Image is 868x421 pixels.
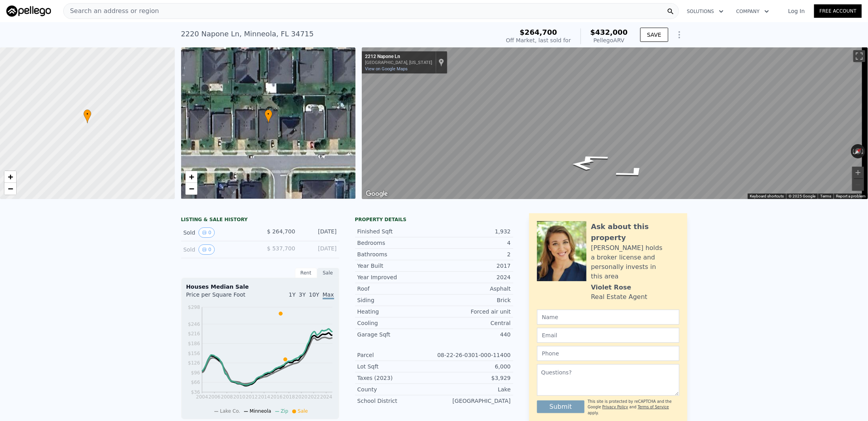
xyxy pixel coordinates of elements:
button: Solutions [681,4,730,19]
button: Reset the view [851,144,866,158]
div: Lake [434,385,511,393]
div: 2220 Napone Ln , Minneola , FL 34715 [181,28,314,39]
div: 440 [434,331,511,338]
span: + [8,172,13,182]
div: • [83,109,91,123]
div: [GEOGRAPHIC_DATA] [434,397,511,405]
div: Asphalt [434,285,511,293]
img: Google [364,189,390,199]
button: Rotate counterclockwise [851,144,855,158]
span: • [83,111,91,118]
div: Garage Sqft [357,331,434,338]
div: Finished Sqft [357,227,434,235]
div: 1,932 [434,227,511,235]
div: [DATE] [302,227,337,238]
div: Sold [183,227,254,238]
a: Terms [820,194,831,198]
div: Roof [357,285,434,293]
span: Max [323,291,334,299]
div: Rent [295,268,317,278]
tspan: 2024 [320,395,333,400]
button: Zoom out [852,179,864,191]
span: $ 264,700 [267,228,295,235]
span: $ 537,700 [267,245,295,252]
div: 2024 [434,273,511,281]
div: Bathrooms [357,250,434,258]
path: Go Southwest, Cavender Creek Rd [562,156,603,173]
div: 2212 Napone Ln [365,54,432,60]
tspan: 2018 [283,395,295,400]
div: Brick [434,296,511,304]
div: Violet Rose [591,283,632,292]
button: Submit [537,400,585,413]
button: Keyboard shortcuts [750,194,784,199]
button: Rotate clockwise [861,144,866,158]
button: Toggle fullscreen view [853,50,865,62]
div: 2017 [434,262,511,270]
div: Street View [362,47,868,199]
div: Lot Sqft [357,363,434,370]
div: Year Built [357,262,434,270]
span: − [189,184,194,194]
img: Pellego [6,6,51,17]
div: • [265,109,272,123]
a: Open this area in Google Maps (opens a new window) [364,189,390,199]
span: • [265,111,272,118]
tspan: $216 [188,331,200,337]
a: Show location on map [439,58,444,67]
div: Bedrooms [357,239,434,247]
tspan: 2006 [208,395,221,400]
tspan: 2008 [221,395,233,400]
tspan: 2004 [196,395,208,400]
div: Ask about this property [591,221,679,243]
div: [DATE] [302,244,337,255]
tspan: 2020 [295,395,308,400]
div: Cooling [357,319,434,327]
a: Free Account [814,4,862,18]
div: County [357,385,434,393]
div: 2 [434,250,511,258]
div: $3,929 [434,374,511,382]
tspan: $246 [188,321,200,327]
path: Go East, Napone Ln [602,164,661,182]
span: Search an address or region [64,6,159,16]
div: [GEOGRAPHIC_DATA], [US_STATE] [365,60,432,65]
span: $264,700 [520,28,557,36]
a: Zoom in [185,171,197,183]
a: View on Google Maps [365,66,408,71]
div: LISTING & SALE HISTORY [181,216,339,224]
tspan: $186 [188,341,200,346]
div: Taxes (2023) [357,374,434,382]
input: Phone [537,346,679,361]
span: © 2025 Google [789,194,815,198]
span: + [189,172,194,182]
tspan: 2010 [233,395,246,400]
div: Real Estate Agent [591,292,648,302]
tspan: 2012 [246,395,258,400]
button: Zoom in [852,167,864,179]
div: Sold [183,244,254,255]
div: 08-22-26-0301-000-11400 [434,351,511,359]
div: 4 [434,239,511,247]
button: View historical data [199,244,215,255]
button: SAVE [640,28,668,42]
span: Minneola [250,408,271,414]
span: Lake Co. [220,408,240,414]
span: 1Y [289,291,295,298]
a: Zoom in [4,171,16,183]
tspan: 2016 [270,395,283,400]
tspan: $126 [188,361,200,366]
input: Name [537,310,679,325]
tspan: 2022 [308,395,320,400]
div: This site is protected by reCAPTCHA and the Google and apply. [588,399,679,416]
span: $432,000 [590,28,628,36]
div: Year Improved [357,273,434,281]
div: 6,000 [434,363,511,370]
div: Price per Square Foot [186,291,260,303]
button: Company [730,4,775,19]
div: Property details [355,216,513,223]
div: Siding [357,296,434,304]
div: Central [434,319,511,327]
tspan: $156 [188,351,200,356]
div: Sale [317,268,339,278]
